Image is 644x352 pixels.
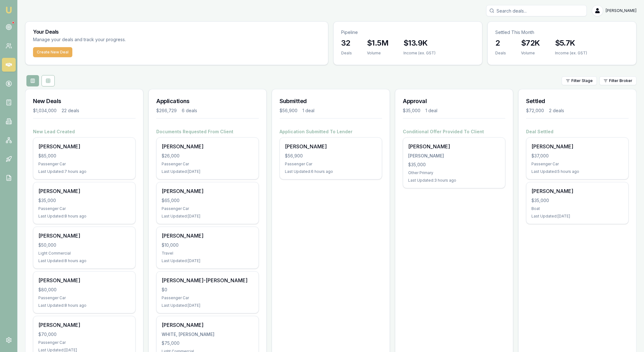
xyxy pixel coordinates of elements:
[162,162,253,167] div: Passenger Car
[408,143,500,150] div: [PERSON_NAME]
[280,97,382,106] h3: Submitted
[182,107,197,114] div: 6 deals
[162,214,253,219] div: Last Updated: [DATE]
[403,97,505,106] h3: Approval
[531,162,623,167] div: Passenger Car
[495,29,629,36] p: Settled This Month
[495,51,506,56] div: Deals
[38,232,130,239] div: [PERSON_NAME]
[38,242,130,248] div: $50,000
[495,38,506,48] h3: 2
[162,242,253,248] div: $10,000
[403,51,436,56] div: Income (ex. GST)
[408,162,500,168] div: $35,000
[549,107,564,114] div: 2 deals
[38,153,130,159] div: $85,000
[408,170,500,175] div: Other Primary
[555,38,587,48] h3: $5.7K
[526,129,629,135] h4: Deal Settled
[341,38,352,48] h3: 32
[285,169,377,174] div: Last Updated: 6 hours ago
[162,295,253,300] div: Passenger Car
[341,29,475,36] p: Pipeline
[33,129,136,135] h4: New Lead Created
[33,36,194,43] p: Manage your deals and track your progress.
[38,187,130,195] div: [PERSON_NAME]
[280,107,297,114] div: $56,900
[38,258,130,263] div: Last Updated: 8 hours ago
[285,153,377,159] div: $56,900
[38,197,130,204] div: $35,000
[38,169,130,174] div: Last Updated: 7 hours ago
[280,129,382,135] h4: Application Submitted To Lender
[562,76,597,85] button: Filter Stage
[38,331,130,338] div: $70,000
[367,38,388,48] h3: $1.5M
[162,287,253,293] div: $0
[62,107,79,114] div: 22 deals
[162,340,253,346] div: $75,000
[531,169,623,174] div: Last Updated: 5 hours ago
[162,187,253,195] div: [PERSON_NAME]
[341,51,352,56] div: Deals
[33,29,320,34] h3: Your Deals
[599,76,636,85] button: Filter Broker
[162,169,253,174] div: Last Updated: [DATE]
[162,303,253,308] div: Last Updated: [DATE]
[33,97,136,106] h3: New Deals
[162,331,253,338] div: WHITE, [PERSON_NAME]
[33,107,57,114] div: $1,034,000
[403,129,505,135] h4: Conditional Offer Provided To Client
[526,107,544,114] div: $72,000
[162,277,253,284] div: [PERSON_NAME]-[PERSON_NAME]
[162,206,253,211] div: Passenger Car
[156,129,259,135] h4: Documents Requested From Client
[285,162,377,167] div: Passenger Car
[38,340,130,345] div: Passenger Car
[156,107,177,114] div: $266,729
[303,107,314,114] div: 1 deal
[425,107,437,114] div: 1 deal
[403,38,436,48] h3: $13.9K
[531,187,623,195] div: [PERSON_NAME]
[38,162,130,167] div: Passenger Car
[156,97,259,106] h3: Applications
[38,277,130,284] div: [PERSON_NAME]
[38,214,130,219] div: Last Updated: 8 hours ago
[571,78,593,83] span: Filter Stage
[162,143,253,150] div: [PERSON_NAME]
[408,178,500,183] div: Last Updated: 3 hours ago
[555,51,587,56] div: Income (ex. GST)
[162,153,253,159] div: $26,000
[33,47,72,57] button: Create New Deal
[38,143,130,150] div: [PERSON_NAME]
[285,143,377,150] div: [PERSON_NAME]
[5,6,13,14] img: emu-icon-u.png
[486,5,587,16] input: Search deals
[403,107,420,114] div: $35,000
[521,51,540,56] div: Volume
[606,8,636,13] span: [PERSON_NAME]
[531,197,623,204] div: $35,000
[162,197,253,204] div: $65,000
[38,251,130,256] div: Light Commercial
[521,38,540,48] h3: $72K
[526,97,629,106] h3: Settled
[531,153,623,159] div: $37,000
[162,251,253,256] div: Travel
[367,51,388,56] div: Volume
[38,303,130,308] div: Last Updated: 8 hours ago
[38,287,130,293] div: $80,000
[162,232,253,239] div: [PERSON_NAME]
[38,295,130,300] div: Passenger Car
[38,321,130,329] div: [PERSON_NAME]
[531,214,623,219] div: Last Updated: [DATE]
[38,206,130,211] div: Passenger Car
[408,153,500,159] div: [PERSON_NAME]
[162,258,253,263] div: Last Updated: [DATE]
[162,321,253,329] div: [PERSON_NAME]
[531,143,623,150] div: [PERSON_NAME]
[531,206,623,211] div: Boat
[609,78,632,83] span: Filter Broker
